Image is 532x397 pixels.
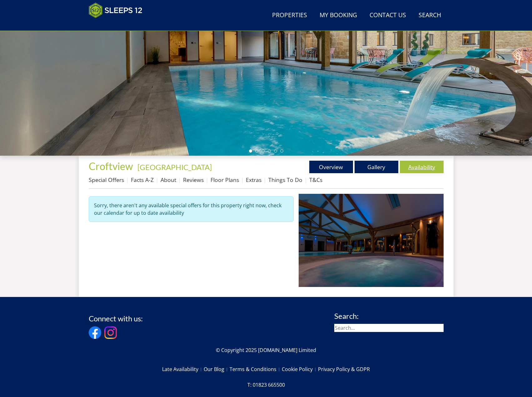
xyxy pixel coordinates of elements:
a: Special Offers [89,176,124,183]
a: My Booking [317,8,360,23]
a: Availability [400,161,444,173]
a: Late Availability [162,364,204,374]
img: Instagram [104,326,117,339]
a: Terms & Conditions [230,364,282,374]
a: Reviews [183,176,204,183]
h3: Search: [334,312,444,320]
span: Croftview [89,160,133,172]
div: Sorry, there aren't any available special offers for this property right now, check our calendar ... [89,196,294,222]
a: Overview [309,161,353,173]
a: Things To Do [268,176,302,183]
a: Gallery [355,161,398,173]
a: Floor Plans [211,176,239,183]
a: Properties [270,8,310,23]
img: Sleeps 12 [89,3,142,18]
a: Contact Us [367,8,409,23]
img: Facebook [89,326,101,339]
a: Cookie Policy [282,364,318,374]
a: Our Blog [204,364,230,374]
a: Extras [246,176,261,183]
input: Search... [334,324,444,332]
a: Privacy Policy & GDPR [318,364,370,374]
h3: Connect with us: [89,314,143,323]
a: T: 01823 665500 [247,379,285,390]
img: An image of 'Croftview' [299,194,444,287]
a: Facts A-Z [131,176,154,183]
iframe: Customer reviews powered by Trustpilot [86,22,151,27]
p: © Copyright 2025 [DOMAIN_NAME] Limited [89,346,444,354]
a: [GEOGRAPHIC_DATA] [137,163,212,172]
span: - [135,163,212,172]
a: T&Cs [309,176,322,183]
a: Croftview [89,160,135,172]
a: Search [416,8,444,23]
a: About [161,176,176,183]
